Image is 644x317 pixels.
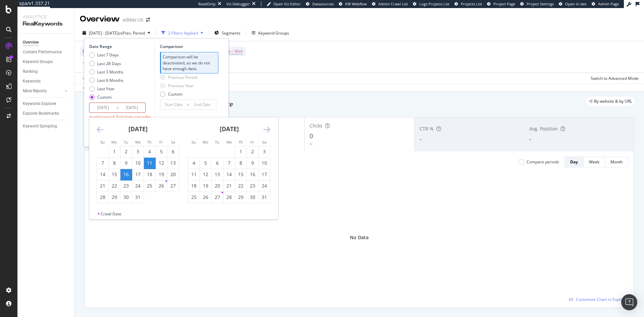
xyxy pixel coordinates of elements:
td: Choose Tuesday, July 23, 2024 as your check-out date. It’s available. [120,180,132,192]
div: Last Year [89,86,123,92]
a: Overview [23,39,69,46]
div: 3 [132,148,144,155]
td: Choose Tuesday, July 30, 2024 as your check-out date. It’s available. [120,192,132,203]
div: Last 28 Days [97,61,121,66]
td: Choose Wednesday, August 28, 2024 as your check-out date. It’s available. [223,192,235,203]
div: 15 [109,171,120,178]
div: Analytics [23,13,69,20]
div: 11 [144,160,155,166]
small: Fr [251,140,254,145]
div: Last 28 Days [89,61,123,66]
strong: [DATE] [128,125,148,133]
div: Keywords [23,78,41,85]
div: 13 [167,160,179,166]
span: Admin Page [598,1,619,6]
td: Choose Friday, July 26, 2024 as your check-out date. It’s available. [156,180,167,192]
input: End Date [189,100,216,109]
div: 18 [144,171,155,178]
div: 27 [167,182,179,189]
div: Last 6 Months [97,77,123,83]
a: Keyword Groups [23,58,69,65]
div: ReadOnly: [198,1,216,7]
td: Selected as end date. Thursday, July 11, 2024 [144,157,156,169]
td: Choose Monday, July 1, 2024 as your check-out date. It’s available. [109,146,120,157]
td: Choose Monday, July 8, 2024 as your check-out date. It’s available. [109,157,120,169]
td: Choose Friday, July 5, 2024 as your check-out date. It’s available. [156,146,167,157]
div: 4 [144,148,155,155]
strong: [DATE] [220,125,239,133]
div: 7 [223,160,235,166]
div: Switch to Advanced Mode [591,75,639,81]
div: 14 [223,171,235,178]
td: Choose Wednesday, July 3, 2024 as your check-out date. It’s available. [132,146,144,157]
span: Device [83,48,95,54]
div: Last 7 Days [97,52,119,58]
div: 5 [200,160,211,166]
input: Start Date [160,100,187,109]
div: Ranking [23,68,38,75]
input: End Date [118,103,145,112]
span: Customize Chart in Explorer [576,297,628,302]
button: Keyword Groups [249,28,292,38]
div: Move backward to switch to the previous month. [97,125,104,134]
td: Choose Wednesday, August 7, 2024 as your check-out date. It’s available. [223,157,235,169]
span: - [420,135,422,143]
div: 19 [200,182,211,189]
span: Projects List [461,1,482,6]
div: 2 [247,148,258,155]
small: Th [147,140,152,145]
a: Logs Projects List [413,1,449,7]
td: Choose Sunday, July 28, 2024 as your check-out date. It’s available. [97,192,109,203]
div: Custom [168,91,182,97]
div: 16 [247,171,258,178]
div: Explorer Bookmarks [23,110,59,117]
div: arrow-right-arrow-left [146,17,150,22]
div: 21 [223,182,235,189]
a: Explorer Bookmarks [23,110,69,117]
div: 16 [120,171,132,178]
div: Comparison [160,44,218,49]
div: 6 [212,160,223,166]
div: 1 [109,148,120,155]
small: Th [238,140,243,145]
td: Choose Saturday, August 17, 2024 as your check-out date. It’s available. [259,169,270,180]
div: Keyword Groups [23,58,53,65]
div: Day [570,159,578,165]
div: Last Year [97,86,115,92]
div: Comparison will be deactivated, as we do not have enough data. [160,52,218,73]
a: Keywords Explorer [23,100,69,107]
a: Open in dev [559,1,587,7]
div: 13 [212,171,223,178]
span: Project Page [493,1,515,6]
div: More Reports [23,88,47,95]
div: 1 [235,148,247,155]
span: [DATE] - [DATE] [89,30,118,36]
small: Mo [203,140,208,145]
div: Calendar [89,117,278,211]
div: Previous Year [160,83,197,89]
small: Sa [262,140,266,145]
td: Choose Tuesday, August 6, 2024 as your check-out date. It’s available. [212,157,223,169]
div: Last 7 Days [89,52,123,58]
div: Crawl Date [101,211,121,217]
a: Project Page [487,1,515,7]
td: Choose Sunday, August 25, 2024 as your check-out date. It’s available. [188,192,200,203]
div: 24 [259,182,270,189]
div: 31 [132,194,144,201]
div: 22 [235,182,247,189]
div: 25 [188,194,200,201]
td: Selected as start date. Tuesday, July 16, 2024 [120,169,132,180]
small: Tu [124,140,128,145]
div: 8 [109,160,120,166]
button: Week [584,157,605,167]
td: Choose Friday, August 23, 2024 as your check-out date. It’s available. [247,180,259,192]
span: Segments [222,30,240,36]
button: Add Filter [80,59,107,67]
div: Custom [160,91,197,97]
div: 26 [200,194,211,201]
div: Date Range [89,44,153,49]
div: Invalid period: End date precedes start date [89,114,153,125]
span: Logs Projects List [419,1,449,6]
td: Choose Monday, July 22, 2024 as your check-out date. It’s available. [109,180,120,192]
td: Choose Tuesday, August 27, 2024 as your check-out date. It’s available. [212,192,223,203]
